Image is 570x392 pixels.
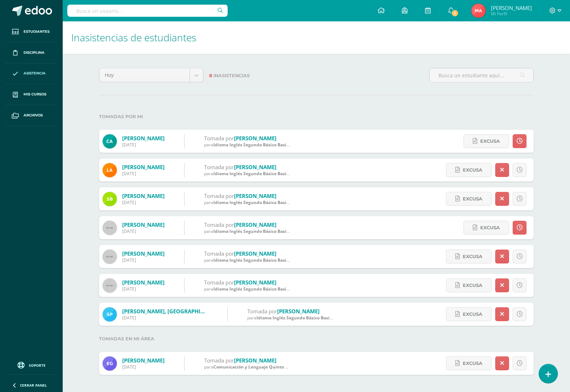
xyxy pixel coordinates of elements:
[463,221,509,235] a: Excusa
[234,250,276,257] a: [PERSON_NAME]
[234,357,276,364] a: [PERSON_NAME]
[6,63,57,84] a: Asistencia
[204,357,234,364] span: Tomada por
[122,315,208,321] div: [DATE]
[463,308,482,321] span: Excusa
[24,50,45,56] span: Disciplina
[122,221,165,228] a: [PERSON_NAME]
[213,228,317,234] span: Idioma Inglés Segundo Básico Basicos 'LEVEL 3 B'
[24,113,43,118] span: Archivos
[213,171,317,177] span: Idioma Inglés Segundo Básico Basicos 'LEVEL 3 B'
[122,279,165,286] a: [PERSON_NAME]
[204,279,234,286] span: Tomada por
[480,221,500,234] span: Excusa
[122,192,165,199] a: [PERSON_NAME]
[6,42,57,63] a: Disciplina
[103,134,117,148] img: ceba2ee2b99fa90d27ca5cf8f5388972.png
[234,192,276,199] a: [PERSON_NAME]
[122,135,165,142] a: [PERSON_NAME]
[204,286,290,292] div: para
[204,163,234,171] span: Tomada por
[122,257,165,263] div: [DATE]
[430,68,533,82] input: Busca un estudiante aquí...
[103,356,117,371] img: e2c47bfc7830e3be80b4285e808c8213.png
[213,286,317,292] span: Idioma Inglés Segundo Básico Basicos 'LEVEL 3 B'
[6,84,57,105] a: Mis cursos
[20,383,47,388] span: Cerrar panel
[446,163,492,177] a: Excusa
[122,286,165,292] div: [DATE]
[103,163,117,177] img: 987b70ff8d1f322165be9d166389a7d3.png
[471,4,486,18] img: 12ecad56ef4e52117aff8f81ddb9cf7f.png
[247,308,277,315] span: Tomada por
[463,192,482,205] span: Excusa
[446,192,492,206] a: Excusa
[463,250,482,263] span: Excusa
[6,21,57,42] a: Estudiantes
[6,105,57,126] a: Archivos
[446,250,492,263] a: Excusa
[446,356,492,370] a: Excusa
[99,68,203,82] a: Hoy
[204,192,234,199] span: Tomada por
[213,142,317,148] span: Idioma Inglés Segundo Básico Basicos 'LEVEL 3 B'
[103,250,117,264] img: 60x60
[451,9,459,17] span: 1
[99,109,534,124] label: Tomadas por mi
[463,357,482,370] span: Excusa
[122,199,165,205] div: [DATE]
[234,163,276,171] a: [PERSON_NAME]
[213,199,317,205] span: Idioma Inglés Segundo Básico Basicos 'LEVEL 3 B'
[67,5,228,17] input: Busca un usuario...
[103,221,117,235] img: 60x60
[491,4,532,11] span: [PERSON_NAME]
[204,199,290,205] div: para
[103,278,117,293] img: 60x60
[213,73,250,78] span: Inasistencias
[122,364,165,370] div: [DATE]
[463,279,482,292] span: Excusa
[122,228,165,234] div: [DATE]
[204,257,290,263] div: para
[105,68,184,82] span: Hoy
[234,135,276,142] a: [PERSON_NAME]
[103,192,117,206] img: 8b63a7457803baa146112ef479a19fc7.png
[213,257,317,263] span: Idioma Inglés Segundo Básico Basicos 'LEVEL 3 B'
[204,135,234,142] span: Tomada por
[24,92,46,97] span: Mis cursos
[9,360,54,370] a: Soporte
[234,221,276,228] a: [PERSON_NAME]
[204,221,234,228] span: Tomada por
[277,308,320,315] a: [PERSON_NAME]
[122,163,165,171] a: [PERSON_NAME]
[480,135,500,148] span: Excusa
[204,142,290,148] div: para
[204,364,290,370] div: para
[204,171,290,177] div: para
[463,163,482,177] span: Excusa
[122,308,222,315] a: [PERSON_NAME], [GEOGRAPHIC_DATA]
[491,11,532,17] span: Mi Perfil
[122,171,165,177] div: [DATE]
[463,134,509,148] a: Excusa
[29,363,46,368] span: Soporte
[247,315,333,321] div: para
[122,142,165,148] div: [DATE]
[446,278,492,292] a: Excusa
[446,307,492,321] a: Excusa
[256,315,360,321] span: Idioma Inglés Segundo Básico Basicos 'LEVEL 3 B'
[122,250,165,257] a: [PERSON_NAME]
[204,228,290,234] div: para
[213,364,333,370] span: Comunicación y Lenguaje Quinto PC [PERSON_NAME] 'A'
[24,29,50,35] span: Estudiantes
[99,331,534,346] label: Tomadas en mi área
[24,70,46,76] span: Asistencia
[122,357,165,364] a: [PERSON_NAME]
[103,307,117,322] img: e5832b41cc42ca1d2d0478d3897b8eaa.png
[71,31,196,44] span: Inasistencias de estudiantes
[209,73,212,78] span: 8
[204,250,234,257] span: Tomada por
[234,279,276,286] a: [PERSON_NAME]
